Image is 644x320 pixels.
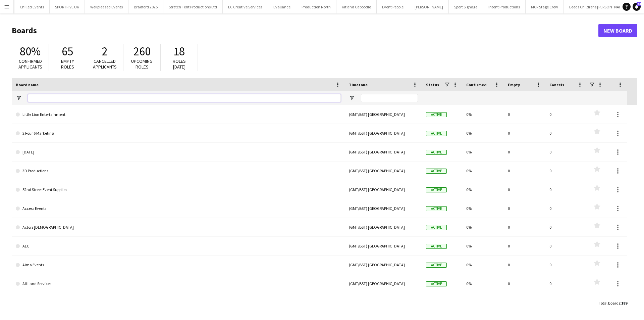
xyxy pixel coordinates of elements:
input: Timezone Filter Input [361,94,418,102]
button: Intent Productions [483,0,526,13]
div: 0% [462,256,504,274]
span: Cancelled applicants [93,58,117,70]
a: Aima Events [16,256,341,274]
div: 0 [504,180,545,199]
div: (GMT/BST) [GEOGRAPHIC_DATA] [345,293,422,312]
div: 1 [504,293,545,312]
div: 0 [545,293,587,312]
span: Active [426,169,447,174]
span: Active [426,112,447,117]
button: SPORTFIVE UK [50,0,85,13]
span: Confirmed applicants [18,58,42,70]
span: Upcoming roles [131,58,153,70]
span: Board name [16,82,39,87]
span: 65 [62,44,73,59]
span: 2 [102,44,108,59]
div: 0% [462,105,504,124]
span: Active [426,150,447,155]
div: 0% [462,274,504,293]
div: : [599,296,627,310]
a: AEC [16,237,341,256]
button: EC Creative Services [223,0,268,13]
span: 24 [637,2,641,6]
a: 24 [633,3,641,11]
a: New Board [598,24,637,37]
span: 260 [133,44,151,59]
div: 0 [545,274,587,293]
span: Total Boards [599,301,620,306]
div: 0 [545,105,587,124]
a: 52nd Street Event Supplies [16,180,341,199]
button: Kit and Caboodle [336,0,377,13]
div: 0 [504,199,545,218]
span: Active [426,131,447,136]
div: 0 [545,124,587,142]
div: 0 [504,256,545,274]
h1: Boards [12,26,598,36]
a: All Land Services [16,274,341,293]
button: Chilled Events [14,0,50,13]
span: Empty roles [61,58,74,70]
div: 0 [504,162,545,180]
span: Active [426,281,447,286]
a: 3D Productions [16,162,341,180]
div: 0 [545,218,587,236]
div: (GMT/BST) [GEOGRAPHIC_DATA] [345,143,422,161]
div: 0 [504,143,545,161]
button: Leeds Childrens [PERSON_NAME] [564,0,631,13]
div: 0 [545,162,587,180]
a: 2 Four 6 Marketing [16,124,341,143]
span: 189 [621,301,627,306]
div: 0% [462,124,504,142]
div: 0 [545,199,587,218]
div: 0 [545,256,587,274]
span: Confirmed [466,82,487,87]
div: 0 [545,237,587,255]
div: 0% [462,199,504,218]
span: Active [426,244,447,249]
div: 0% [462,162,504,180]
div: 0 [504,105,545,124]
button: Stretch Tent Productions Ltd [163,0,223,13]
button: Production North [296,0,336,13]
div: (GMT/BST) [GEOGRAPHIC_DATA] [345,180,422,199]
button: [PERSON_NAME] [409,0,449,13]
a: Actors [DEMOGRAPHIC_DATA] [16,218,341,237]
div: (GMT/BST) [GEOGRAPHIC_DATA] [345,218,422,236]
div: 0 [545,143,587,161]
span: Roles [DATE] [173,58,186,70]
a: Access Events [16,199,341,218]
span: 18 [173,44,185,59]
div: (GMT/BST) [GEOGRAPHIC_DATA] [345,256,422,274]
div: 0 [504,274,545,293]
a: AMCI Global [16,293,341,312]
span: 80% [20,44,41,59]
div: (GMT/BST) [GEOGRAPHIC_DATA] [345,237,422,255]
span: Cancels [549,82,564,87]
button: Open Filter Menu [349,95,355,101]
div: (GMT/BST) [GEOGRAPHIC_DATA] [345,162,422,180]
div: (GMT/BST) [GEOGRAPHIC_DATA] [345,199,422,218]
div: (GMT/BST) [GEOGRAPHIC_DATA] [345,124,422,142]
span: Timezone [349,82,368,87]
div: 0 [545,180,587,199]
div: 0 [504,237,545,255]
div: 0% [462,237,504,255]
button: Sport Signage [449,0,483,13]
button: Bradford 2025 [128,0,163,13]
span: Active [426,187,447,192]
a: [DATE] [16,143,341,162]
div: 0 [504,218,545,236]
div: 0 [504,124,545,142]
input: Board name Filter Input [28,94,341,102]
button: Event People [377,0,409,13]
span: Empty [508,82,520,87]
span: Active [426,263,447,268]
span: Active [426,225,447,230]
button: Open Filter Menu [16,95,22,101]
div: 0% [462,143,504,161]
a: Little Lion Entertainment [16,105,341,124]
div: 67% [462,293,504,312]
div: 0% [462,218,504,236]
div: (GMT/BST) [GEOGRAPHIC_DATA] [345,274,422,293]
